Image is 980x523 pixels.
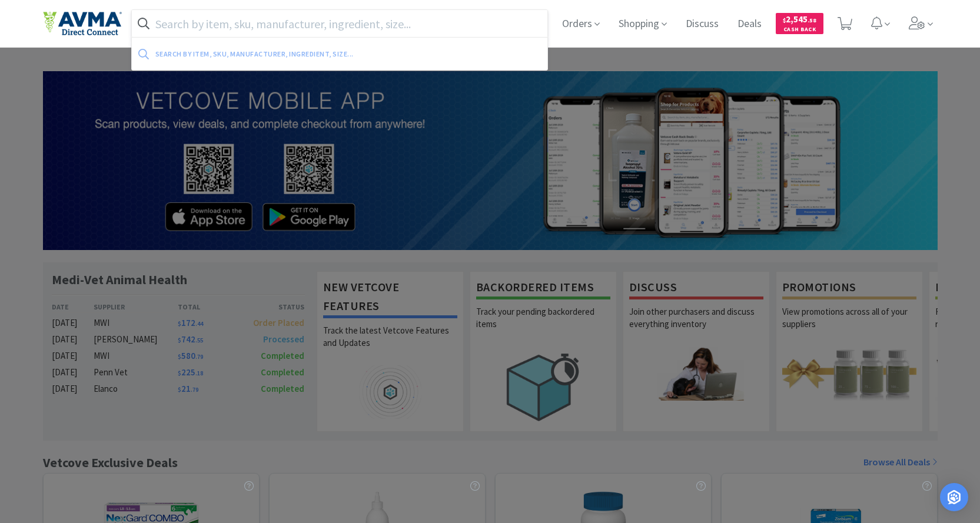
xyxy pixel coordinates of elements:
[733,19,766,29] a: Deals
[155,45,447,63] div: Search by item, sku, manufacturer, ingredient, size...
[681,19,723,29] a: Discuss
[940,483,968,511] div: Open Intercom Messenger
[783,26,816,34] span: Cash Back
[132,10,548,37] input: Search by item, sku, manufacturer, ingredient, size...
[783,16,786,24] span: $
[43,11,122,36] img: e4e33dab9f054f5782a47901c742baa9_102.png
[783,14,816,25] span: 2,545
[776,8,823,39] a: $2,545.58Cash Back
[808,16,816,24] span: . 58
